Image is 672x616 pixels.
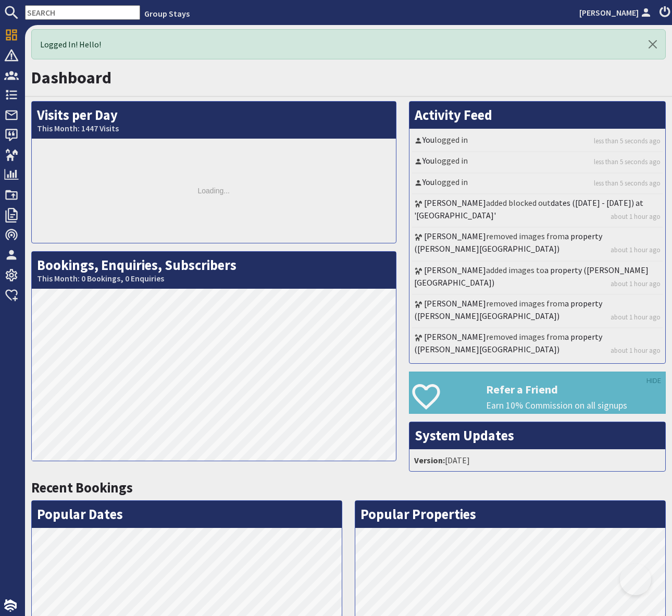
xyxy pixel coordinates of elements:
[32,501,342,528] h2: Popular Dates
[579,6,653,19] a: [PERSON_NAME]
[414,455,445,465] strong: Version:
[414,298,602,321] a: a property ([PERSON_NAME][GEOGRAPHIC_DATA])
[424,331,486,342] a: [PERSON_NAME]
[646,375,661,387] a: HIDE
[355,501,665,528] h2: Popular Properties
[594,136,661,146] a: less than 5 seconds ago
[594,178,661,188] a: less than 5 seconds ago
[611,312,661,322] a: about 1 hour ago
[414,231,602,254] a: a property ([PERSON_NAME][GEOGRAPHIC_DATA])
[412,194,663,228] li: added blocked out
[409,372,666,414] a: Refer a Friend Earn 10% Commission on all signups
[32,139,396,243] div: Loading...
[611,245,661,255] a: about 1 hour ago
[144,8,190,19] a: Group Stays
[422,155,434,166] a: You
[32,252,396,289] h2: Bookings, Enquiries, Subscribers
[415,106,492,124] a: Activity Feed
[31,479,133,496] a: Recent Bookings
[414,265,649,288] a: a property ([PERSON_NAME][GEOGRAPHIC_DATA])
[424,231,486,241] a: [PERSON_NAME]
[611,212,661,221] a: about 1 hour ago
[486,399,665,412] p: Earn 10% Commission on all signups
[412,152,663,173] li: logged in
[412,328,663,361] li: removed images from
[31,29,666,59] div: Logged In! Hello!
[424,198,486,208] a: [PERSON_NAME]
[25,5,140,20] input: SEARCH
[422,177,434,187] a: You
[32,102,396,139] h2: Visits per Day
[412,228,663,261] li: removed images from
[414,198,643,220] a: dates ([DATE] - [DATE]) at '[GEOGRAPHIC_DATA]'
[37,274,391,284] small: This Month: 0 Bookings, 0 Enquiries
[412,452,663,469] li: [DATE]
[4,599,17,612] img: staytech_i_w-64f4e8e9ee0a9c174fd5317b4b171b261742d2d393467e5bdba4413f4f884c10.svg
[424,265,486,275] a: [PERSON_NAME]
[31,67,111,88] a: Dashboard
[414,331,602,354] a: a property ([PERSON_NAME][GEOGRAPHIC_DATA])
[415,427,514,444] a: System Updates
[594,157,661,167] a: less than 5 seconds ago
[37,124,391,133] small: This Month: 1447 Visits
[486,383,665,396] h3: Refer a Friend
[424,298,486,309] a: [PERSON_NAME]
[412,131,663,152] li: logged in
[422,134,434,145] a: You
[611,346,661,355] a: about 1 hour ago
[412,295,663,328] li: removed images from
[412,262,663,295] li: added images to
[611,279,661,289] a: about 1 hour ago
[620,564,651,595] iframe: Toggle Customer Support
[412,174,663,194] li: logged in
